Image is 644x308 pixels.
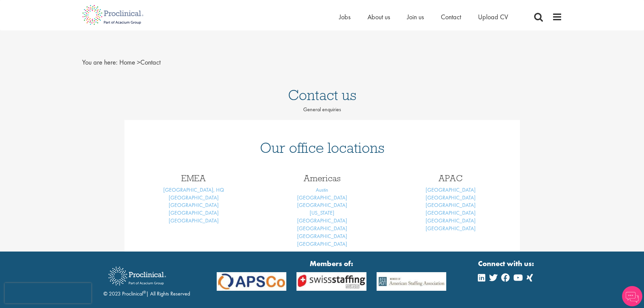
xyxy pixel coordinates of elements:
h3: Americas [263,174,381,183]
img: Chatbot [622,286,642,306]
a: [GEOGRAPHIC_DATA] [426,209,476,216]
a: [GEOGRAPHIC_DATA] [297,217,347,224]
a: breadcrumb link to Home [119,58,135,67]
a: [GEOGRAPHIC_DATA] [426,194,476,201]
a: Upload CV [478,13,508,21]
a: Jobs [339,13,351,21]
h3: APAC [391,174,510,183]
div: © 2023 Proclinical | All Rights Reserved [103,262,190,298]
img: APSCo [212,272,292,291]
img: APSCo [372,272,452,291]
a: [GEOGRAPHIC_DATA] [297,202,347,209]
span: Contact [119,58,161,67]
a: [GEOGRAPHIC_DATA] [169,217,219,224]
a: [US_STATE] [310,209,334,216]
a: Join us [407,13,424,21]
img: Proclinical Recruitment [103,262,171,290]
a: [GEOGRAPHIC_DATA] [297,233,347,240]
a: [GEOGRAPHIC_DATA] [297,194,347,201]
a: [GEOGRAPHIC_DATA] [426,217,476,224]
h1: Our office locations [135,140,510,155]
img: APSCo [291,272,372,291]
a: [GEOGRAPHIC_DATA] [169,209,219,216]
h3: EMEA [135,174,253,183]
a: [GEOGRAPHIC_DATA] [426,202,476,209]
strong: Members of: [217,258,447,269]
a: [GEOGRAPHIC_DATA], HQ [163,186,224,193]
sup: ® [143,289,146,295]
iframe: reCAPTCHA [5,283,91,303]
a: [GEOGRAPHIC_DATA] [169,194,219,201]
strong: Connect with us: [478,258,535,269]
span: You are here: [82,58,118,67]
a: Austin [316,186,328,193]
a: [GEOGRAPHIC_DATA] [297,240,347,247]
a: [GEOGRAPHIC_DATA] [426,225,476,232]
span: > [137,58,140,67]
a: About us [367,13,390,21]
a: [GEOGRAPHIC_DATA] [169,202,219,209]
a: Contact [441,13,461,21]
a: [GEOGRAPHIC_DATA] [426,186,476,193]
a: [GEOGRAPHIC_DATA] [297,225,347,232]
